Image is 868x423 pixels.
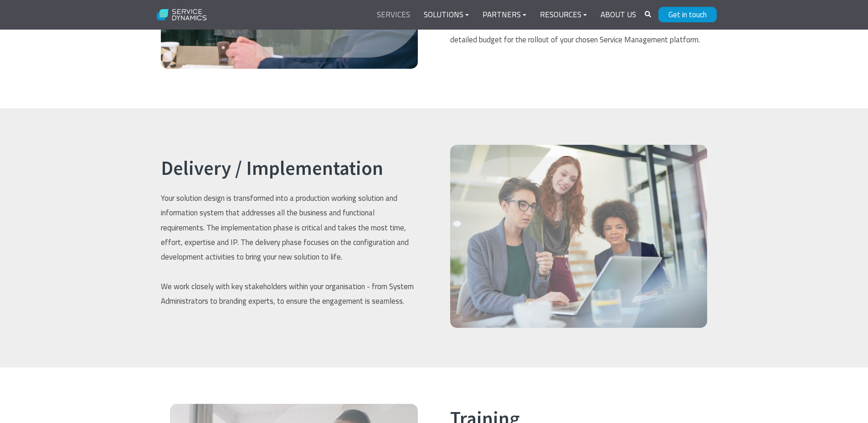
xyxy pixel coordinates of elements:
p: Your solution design is transformed into a production working solution and information system tha... [161,191,418,308]
a: Get in touch [658,7,717,22]
a: Solutions [417,4,476,26]
a: About Us [594,4,643,26]
a: Partners [476,4,533,26]
a: Services [370,4,417,26]
h2: Delivery / Implementation [161,157,418,180]
img: Service Dynamics Logo - White [152,3,212,27]
a: Resources [533,4,594,26]
img: Implementation - Delivery [450,145,707,328]
div: Navigation Menu [370,4,643,26]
